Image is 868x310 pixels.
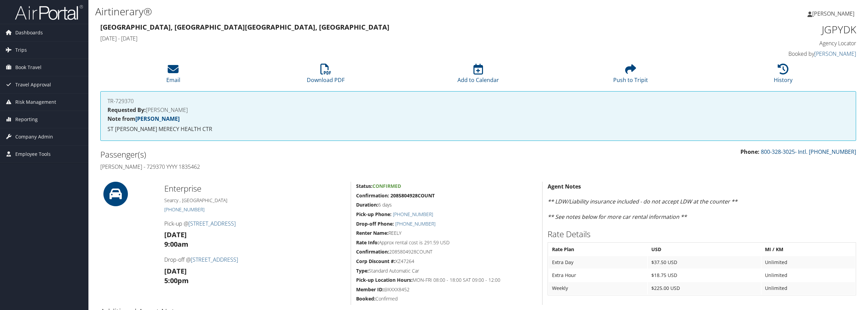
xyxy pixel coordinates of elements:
span: Employee Tools [15,146,51,163]
strong: 9:00am [164,240,188,249]
strong: Type: [356,267,369,274]
a: History [774,67,792,84]
span: Confirmed [372,183,401,189]
strong: Booked: [356,295,375,302]
h4: TR-729370 [107,98,849,104]
strong: 5:00pm [164,276,189,285]
span: Company Admin [15,128,53,145]
a: Email [166,67,180,84]
strong: Status: [356,183,372,189]
h4: Pick-up @ [164,220,346,227]
span: Travel Approval [15,76,51,93]
strong: Agent Notes [548,183,581,190]
span: Dashboards [15,24,43,41]
a: [STREET_ADDRESS] [191,256,238,263]
strong: Rate Info: [356,239,379,246]
strong: Confirmation: 2085804928COUNT [356,192,435,199]
h1: Airtinerary® [95,4,606,19]
h4: [DATE] - [DATE] [100,35,665,42]
strong: Corp Discount #: [356,258,395,264]
h5: 2085804928COUNT [356,248,537,255]
h4: [PERSON_NAME] - 729370 YYYY 1835462 [100,163,473,170]
strong: Requested By: [107,106,146,114]
th: MI / KM [762,243,855,256]
h5: Approx rental cost is 291.59 USD [356,239,537,246]
h5: Searcy , [GEOGRAPHIC_DATA] [164,197,346,204]
em: ** See notes below for more car rental information ** [548,213,687,221]
th: USD [648,243,761,256]
a: [PERSON_NAME] [814,50,856,58]
h5: MON-FRI 08:00 - 18:00 SAT 09:00 - 12:00 [356,277,537,283]
h4: Agency Locator [675,39,856,47]
strong: Pick-up Location Hours: [356,277,413,283]
a: Add to Calendar [457,67,499,84]
a: [PERSON_NAME] [807,3,861,24]
h2: Passenger(s) [100,149,473,160]
h1: JGPYDK [675,22,856,37]
strong: Confirmation: [356,248,389,255]
h4: Drop-off @ [164,256,346,263]
h2: Rate Details [548,228,856,240]
td: Unlimited [762,282,855,294]
h5: Confirmed [356,295,537,302]
a: 800-328-3025- Intl. [PHONE_NUMBER] [761,148,856,156]
strong: [DATE] [164,230,187,239]
h5: 6 days [356,201,537,208]
a: [PHONE_NUMBER] [395,221,435,227]
strong: [GEOGRAPHIC_DATA], [GEOGRAPHIC_DATA] [GEOGRAPHIC_DATA], [GEOGRAPHIC_DATA] [100,22,389,32]
strong: Drop-off Phone: [356,221,394,227]
em: ** LDW/Liability insurance included - do not accept LDW at the counter ** [548,198,737,205]
strong: Note from [107,115,180,123]
a: Download PDF [307,67,345,84]
th: Rate Plan [549,243,648,256]
h5: XZ47264 [356,258,537,265]
p: ST [PERSON_NAME] MERECY HEALTH CTR [107,125,849,134]
h5: Standard Automatic Car [356,267,537,274]
strong: Phone: [740,148,759,156]
td: $37.50 USD [648,256,761,268]
strong: Renter Name: [356,230,388,236]
span: Reporting [15,111,38,128]
td: $18.75 USD [648,269,761,281]
img: airportal-logo.png [15,4,83,20]
h4: Booked by [675,50,856,58]
h5: @XXXX8452 [356,286,537,293]
strong: Duration: [356,201,378,208]
td: Unlimited [762,269,855,281]
strong: Pick-up Phone: [356,211,391,217]
strong: [DATE] [164,266,187,276]
a: Push to Tripit [613,67,648,84]
h2: Enterprise [164,183,346,194]
a: [PHONE_NUMBER] [393,211,433,217]
a: [PHONE_NUMBER] [164,206,204,213]
td: $225.00 USD [648,282,761,294]
span: Book Travel [15,59,41,76]
td: Unlimited [762,256,855,268]
h5: REELY [356,230,537,236]
td: Extra Day [549,256,648,268]
span: Risk Management [15,94,56,111]
td: Weekly [549,282,648,294]
a: [STREET_ADDRESS] [188,220,236,227]
strong: Member ID: [356,286,384,293]
h4: [PERSON_NAME] [107,107,849,113]
a: [PERSON_NAME] [135,115,180,123]
span: [PERSON_NAME] [812,10,854,17]
td: Extra Hour [549,269,648,281]
span: Trips [15,42,27,59]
